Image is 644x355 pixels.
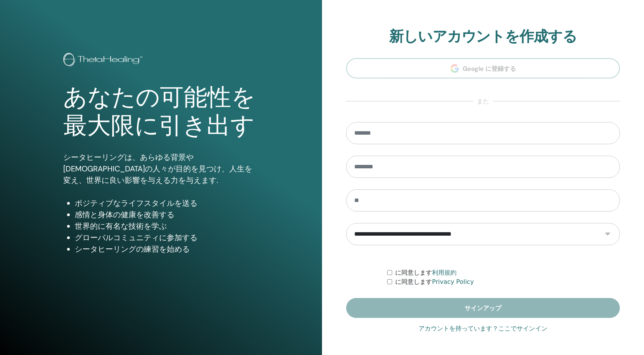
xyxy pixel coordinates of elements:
span: また [473,97,493,106]
li: 世界的に有名な技術を学ぶ [75,220,259,232]
p: シータヒーリングは、あらゆる背景や[DEMOGRAPHIC_DATA]の人々が目的を見つけ、人生を変え、世界に良い影響を与える力を与えます. [63,151,259,186]
li: 感情と身体の健康を改善する [75,209,259,220]
li: グローバルコミュニティに参加する [75,232,259,243]
li: ポジティブなライフスタイルを送る [75,197,259,209]
a: 利用規約 [432,269,457,276]
a: アカウントを持っています？ここでサインイン [419,324,547,333]
li: シータヒーリングの練習を始める [75,243,259,255]
label: に同意します [395,277,474,287]
a: Privacy Policy [432,278,474,285]
h2: 新しいアカウントを作成する [346,28,620,46]
label: に同意します [395,268,457,277]
h1: あなたの可能性を最大限に引き出す [63,83,259,140]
